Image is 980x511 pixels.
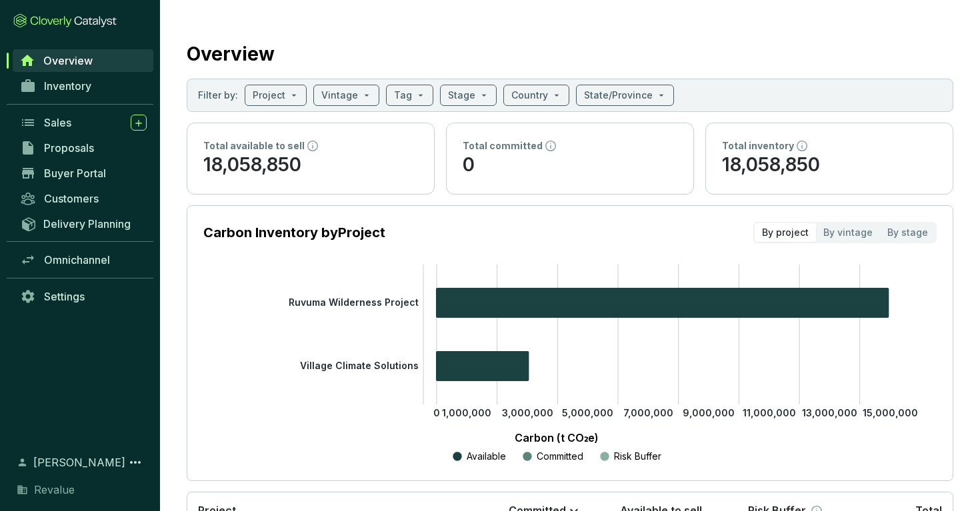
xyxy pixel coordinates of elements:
[13,137,153,159] a: Proposals
[44,253,110,266] span: Omnichannel
[537,450,583,463] p: Committed
[13,285,153,308] a: Settings
[198,89,238,102] p: Filter by:
[203,153,418,178] p: 18,058,850
[43,54,93,67] span: Overview
[614,450,661,463] p: Risk Buffer
[187,40,275,68] h2: Overview
[683,407,735,418] tspan: 9,000,000
[289,296,419,308] tspan: Ruvuma Wilderness Project
[44,79,91,93] span: Inventory
[300,360,419,371] tspan: Village Climate Solutions
[463,153,677,178] p: 0
[442,407,491,418] tspan: 1,000,000
[467,450,506,463] p: Available
[44,167,106,180] span: Buyer Portal
[816,223,880,242] div: By vintage
[623,407,673,418] tspan: 7,000,000
[433,407,440,418] tspan: 0
[863,407,918,418] tspan: 15,000,000
[203,223,385,242] p: Carbon Inventory by Project
[463,139,543,153] p: Total committed
[43,217,131,231] span: Delivery Planning
[722,153,937,178] p: 18,058,850
[753,222,937,243] div: segmented control
[755,223,816,242] div: By project
[34,482,75,498] span: Revalue
[223,430,890,446] p: Carbon (t CO₂e)
[13,75,153,97] a: Inventory
[13,187,153,210] a: Customers
[802,407,857,418] tspan: 13,000,000
[44,141,94,155] span: Proposals
[743,407,796,418] tspan: 11,000,000
[13,111,153,134] a: Sales
[203,139,305,153] p: Total available to sell
[562,407,613,418] tspan: 5,000,000
[502,407,553,418] tspan: 3,000,000
[13,213,153,235] a: Delivery Planning
[44,116,71,129] span: Sales
[44,192,99,205] span: Customers
[13,49,153,72] a: Overview
[44,290,85,303] span: Settings
[722,139,794,153] p: Total inventory
[13,249,153,271] a: Omnichannel
[33,454,125,470] span: [PERSON_NAME]
[880,223,935,242] div: By stage
[13,162,153,185] a: Buyer Portal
